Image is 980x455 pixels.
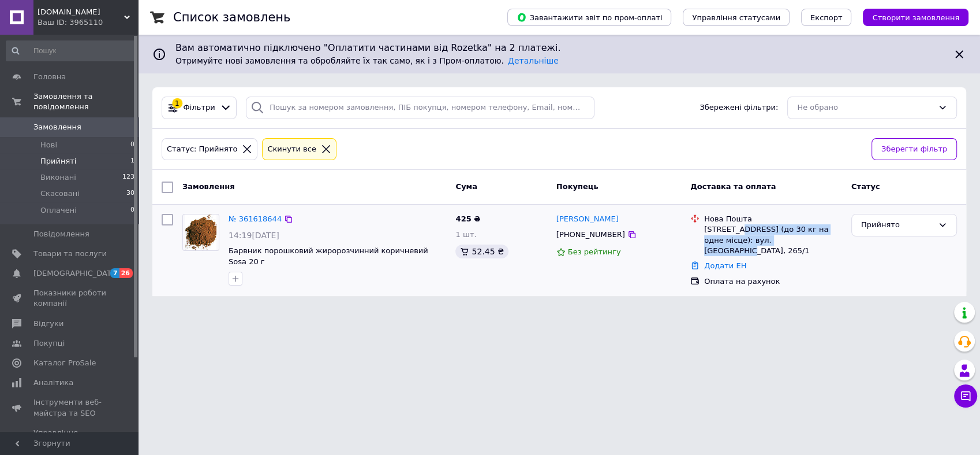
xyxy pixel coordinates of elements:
span: Замовлення та повідомлення [33,91,139,112]
a: Додати ЕН [704,261,746,270]
span: Збережені фільтри: [700,102,778,113]
span: Завантажити звіт по пром-оплаті [517,12,662,23]
a: № 361618644 [229,214,282,223]
span: Каталог ProSale [33,358,96,368]
span: Повідомлення [33,229,89,239]
span: Cума [455,182,477,191]
div: [STREET_ADDRESS] (до 30 кг на одне місце): вул. [GEOGRAPHIC_DATA], 265/1 [704,224,842,256]
span: Покупець [556,182,599,191]
span: Управління сайтом [33,428,107,449]
span: 123 [122,172,134,183]
span: Покупці [33,338,65,349]
span: Вам автоматично підключено "Оплатити частинами від Rozetka" на 2 платежі. [175,42,943,55]
span: Без рейтингу [568,247,621,256]
a: Створити замовлення [851,13,968,21]
button: Управління статусами [683,9,790,26]
div: Нова Пошта [704,214,842,224]
span: Фільтри [184,102,215,113]
span: Скасовані [40,188,80,199]
span: 1 [130,156,134,167]
div: [PHONE_NUMBER] [554,227,627,242]
input: Пошук [6,40,136,61]
span: Управління статусами [692,13,780,22]
div: Прийнято [861,219,933,231]
button: Експорт [801,9,852,26]
h1: Список замовлень [173,10,290,24]
span: Замовлення [182,182,234,191]
span: Pastrynom.com.ua [38,7,124,17]
span: Відгуки [33,319,63,329]
span: 425 ₴ [455,214,480,223]
span: Замовлення [33,122,81,132]
span: [DEMOGRAPHIC_DATA] [33,268,119,279]
div: Оплата на рахунок [704,276,842,287]
span: Нові [40,140,57,150]
span: 7 [110,268,119,278]
span: Аналітика [33,378,73,388]
div: Не обрано [797,102,933,114]
span: 30 [126,188,134,199]
span: Статус [851,182,880,191]
button: Створити замовлення [863,9,968,26]
div: Cкинути все [265,143,319,156]
span: Головна [33,72,66,82]
span: Прийняті [40,156,76,167]
a: Барвник порошковий жиророзчинний коричневий Sosa 20 г [229,246,428,266]
img: Фото товару [185,214,216,250]
div: Статус: Прийнято [164,143,240,156]
a: Детальніше [508,56,559,65]
span: 26 [119,268,133,278]
span: Отримуйте нові замовлення та обробляйте їх так само, як і з Пром-оплатою. [175,56,559,65]
div: 1 [172,98,182,109]
input: Пошук за номером замовлення, ПІБ покупця, номером телефону, Email, номером накладної [246,97,594,119]
span: 0 [130,205,134,216]
div: 52.45 ₴ [455,245,508,258]
span: 0 [130,140,134,150]
span: Виконані [40,172,76,183]
span: Інструменти веб-майстра та SEO [33,397,107,418]
span: Доставка та оплата [690,182,776,191]
span: 14:19[DATE] [229,231,279,240]
button: Чат з покупцем [954,384,977,408]
span: Експорт [810,13,843,22]
span: Товари та послуги [33,249,107,259]
span: Показники роботи компанії [33,288,107,309]
button: Зберегти фільтр [871,138,957,161]
span: Зберегти фільтр [881,143,947,156]
span: 1 шт. [455,230,476,239]
div: Ваш ID: 3965110 [38,17,139,28]
a: Фото товару [182,214,219,251]
button: Завантажити звіт по пром-оплаті [507,9,671,26]
span: Створити замовлення [872,13,959,22]
a: [PERSON_NAME] [556,214,619,225]
span: Оплачені [40,205,77,216]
